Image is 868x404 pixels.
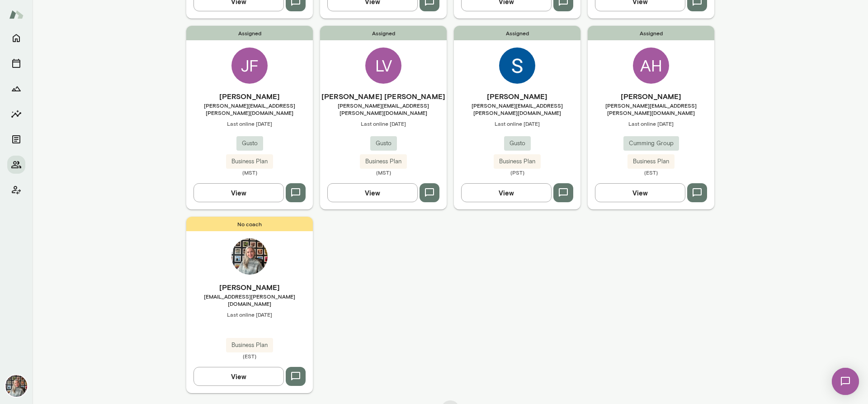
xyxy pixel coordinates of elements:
[7,181,25,199] button: Client app
[623,139,679,148] span: Cumming Group
[454,91,580,102] h6: [PERSON_NAME]
[320,169,447,176] span: (MST)
[7,156,25,174] button: Members
[186,352,313,360] span: (EST)
[186,91,313,102] h6: [PERSON_NAME]
[193,183,284,202] button: View
[320,26,447,40] span: Assigned
[5,375,27,397] img: Tricia Maggio
[588,169,714,176] span: (EST)
[454,169,580,176] span: (PST)
[186,120,313,127] span: Last online [DATE]
[231,48,268,84] div: JF
[186,26,313,40] span: Assigned
[595,183,685,202] button: View
[186,311,313,318] span: Last online [DATE]
[186,169,313,176] span: (MST)
[7,54,25,72] button: Sessions
[588,91,714,102] h6: [PERSON_NAME]
[327,183,418,202] button: View
[236,139,263,148] span: Gusto
[193,367,284,386] button: View
[365,48,401,84] div: LV
[7,130,25,148] button: Documents
[231,238,268,275] img: Tricia Maggio
[588,102,714,116] span: [PERSON_NAME][EMAIL_ADDRESS][PERSON_NAME][DOMAIN_NAME]
[226,157,273,166] span: Business Plan
[454,102,580,116] span: [PERSON_NAME][EMAIL_ADDRESS][PERSON_NAME][DOMAIN_NAME]
[226,341,273,350] span: Business Plan
[186,293,313,307] span: [EMAIL_ADDRESS][PERSON_NAME][DOMAIN_NAME]
[7,80,25,98] button: Growth Plan
[588,120,714,127] span: Last online [DATE]
[7,29,25,47] button: Home
[504,139,531,148] span: Gusto
[7,105,25,123] button: Insights
[454,120,580,127] span: Last online [DATE]
[320,102,447,116] span: [PERSON_NAME][EMAIL_ADDRESS][PERSON_NAME][DOMAIN_NAME]
[320,120,447,127] span: Last online [DATE]
[186,217,313,231] span: No coach
[320,91,447,102] h6: [PERSON_NAME] [PERSON_NAME]
[360,157,407,166] span: Business Plan
[633,48,669,84] div: AH
[186,102,313,116] span: [PERSON_NAME][EMAIL_ADDRESS][PERSON_NAME][DOMAIN_NAME]
[627,157,675,166] span: Business Plan
[499,48,535,84] img: Sandra Jirous
[494,157,541,166] span: Business Plan
[370,139,397,148] span: Gusto
[588,26,714,40] span: Assigned
[454,26,580,40] span: Assigned
[186,282,313,293] h6: [PERSON_NAME]
[461,183,552,202] button: View
[9,6,24,23] img: Mento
